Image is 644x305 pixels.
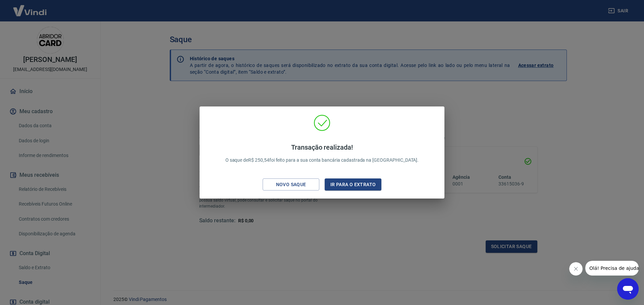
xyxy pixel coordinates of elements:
[569,262,583,276] iframe: Fechar mensagem
[263,178,319,191] button: Novo saque
[225,143,419,151] h4: Transação realizada!
[4,5,56,10] span: Olá! Precisa de ajuda?
[325,178,381,191] button: Ir para o extrato
[617,278,639,300] iframe: Botão para abrir a janela de mensagens
[225,143,419,164] p: O saque de R$ 250,54 foi feito para a sua conta bancária cadastrada na [GEOGRAPHIC_DATA].
[268,180,314,189] div: Novo saque
[585,261,639,276] iframe: Mensagem da empresa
